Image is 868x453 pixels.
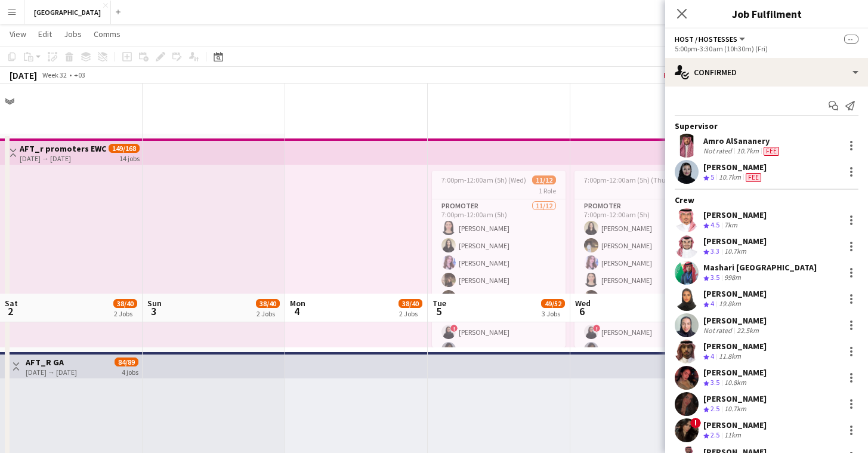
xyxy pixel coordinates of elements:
[711,246,719,255] span: 3.3
[711,378,719,387] span: 3.5
[89,26,125,42] a: Comms
[122,366,138,377] div: 4 jobs
[539,186,556,195] span: 1 Role
[665,6,868,21] h3: Job Fulfilment
[574,199,708,430] app-card-role: Promoter11/127:00pm-12:00am (5h)[PERSON_NAME][PERSON_NAME][PERSON_NAME][PERSON_NAME][PERSON_NAME]...
[734,326,761,335] div: 22.5km
[20,154,109,163] div: [DATE] → [DATE]
[399,309,422,318] div: 2 Jobs
[399,299,422,308] span: 38/40
[711,273,719,282] span: 3.5
[574,171,708,347] app-job-card: 7:00pm-12:00am (5h) (Thu)11/121 RolePromoter11/127:00pm-12:00am (5h)[PERSON_NAME][PERSON_NAME][PE...
[542,309,564,318] div: 3 Jobs
[703,288,767,299] div: [PERSON_NAME]
[703,236,767,246] div: [PERSON_NAME]
[593,325,600,332] span: !
[844,35,858,44] span: --
[288,304,305,318] span: 4
[119,153,140,163] div: 14 jobs
[665,58,868,87] div: Confirmed
[703,209,767,220] div: [PERSON_NAME]
[114,309,137,318] div: 2 Jobs
[584,175,668,184] span: 7:00pm-12:00am (5h) (Thu)
[541,299,565,308] span: 49/52
[675,35,737,44] span: Host / Hostesses
[711,430,719,439] span: 2.5
[703,341,767,352] div: [PERSON_NAME]
[716,352,743,362] div: 11.8km
[711,172,714,181] span: 5
[10,69,37,81] div: [DATE]
[761,146,781,156] div: Crew has different fees then in role
[146,304,162,318] span: 3
[26,368,77,377] div: [DATE] → [DATE]
[743,172,764,183] div: Crew has different fees then in role
[257,309,279,318] div: 2 Jobs
[450,325,458,332] span: !
[746,173,761,182] span: Fee
[59,26,87,42] a: Jobs
[26,357,77,368] h3: AFT_R GA
[24,1,111,24] button: [GEOGRAPHIC_DATA]
[433,298,446,309] span: Tue
[532,175,556,184] span: 11/12
[722,378,749,388] div: 10.8km
[659,67,712,83] button: Fix 1 error
[665,121,868,131] div: Supervisor
[665,195,868,205] div: Crew
[432,199,566,430] app-card-role: Promoter11/127:00pm-12:00am (5h)[PERSON_NAME][PERSON_NAME][PERSON_NAME][PERSON_NAME][PERSON_NAME]...
[703,420,767,430] div: [PERSON_NAME]
[703,146,734,156] div: Not rated
[3,304,18,318] span: 2
[431,304,446,318] span: 5
[703,393,767,404] div: [PERSON_NAME]
[33,26,57,42] a: Edit
[764,147,779,156] span: Fee
[690,418,701,429] span: !
[20,143,109,154] h3: AFT_r promoters EWC Boulevard
[39,70,69,79] span: Week 32
[711,220,719,229] span: 4.5
[115,358,138,366] span: 84/89
[74,70,85,79] div: +03
[109,144,140,153] span: 149/168
[147,298,162,309] span: Sun
[675,44,858,53] div: 5:00pm-3:30am (10h30m) (Fri)
[113,299,137,308] span: 38/40
[711,352,714,360] span: 4
[711,404,719,413] span: 2.5
[256,299,280,308] span: 38/40
[722,430,743,440] div: 11km
[5,26,31,42] a: View
[10,29,26,39] span: View
[703,135,781,146] div: Amro AlSananery
[734,146,761,156] div: 10.7km
[722,404,749,414] div: 10.7km
[441,175,526,184] span: 7:00pm-12:00am (5h) (Wed)
[722,246,749,257] div: 10.7km
[703,326,734,335] div: Not rated
[94,29,121,39] span: Comms
[675,35,747,44] button: Host / Hostesses
[38,29,52,39] span: Edit
[703,367,767,378] div: [PERSON_NAME]
[716,299,743,309] div: 19.8km
[722,220,740,230] div: 7km
[703,315,767,326] div: [PERSON_NAME]
[573,304,591,318] span: 6
[575,298,591,309] span: Wed
[711,299,714,308] span: 4
[703,162,767,172] div: [PERSON_NAME]
[290,298,305,309] span: Mon
[722,273,743,283] div: 998m
[703,262,817,273] div: Mashari [GEOGRAPHIC_DATA]
[432,171,566,347] app-job-card: 7:00pm-12:00am (5h) (Wed)11/121 RolePromoter11/127:00pm-12:00am (5h)[PERSON_NAME][PERSON_NAME][PE...
[64,29,82,39] span: Jobs
[716,172,743,183] div: 10.7km
[5,298,18,309] span: Sat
